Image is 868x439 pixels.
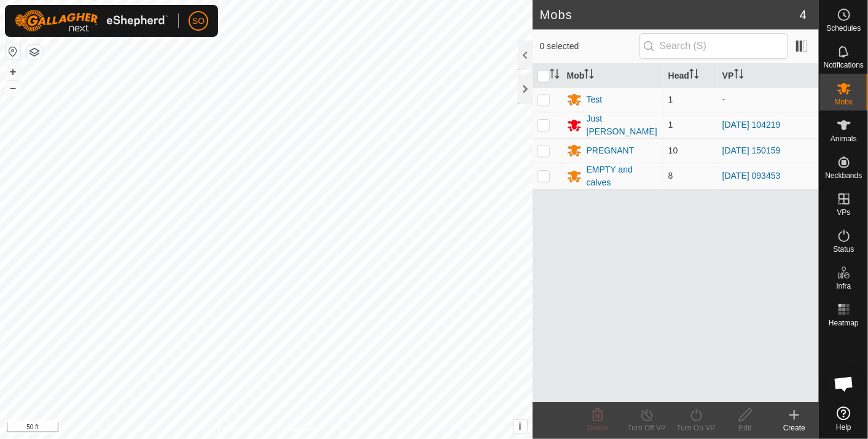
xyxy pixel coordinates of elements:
[6,44,20,59] button: Reset Map
[587,112,659,138] div: Just [PERSON_NAME]
[584,71,594,80] p-sorticon: Activate to sort
[668,171,673,181] span: 8
[717,64,819,88] th: VP
[562,64,663,88] th: Mob
[622,422,671,433] div: Turn Off VP
[826,365,862,402] div: Open chat
[826,25,861,32] span: Schedules
[824,61,864,69] span: Notifications
[27,45,42,60] button: Map Layers
[587,144,635,157] div: PREGNANT
[836,282,851,290] span: Infra
[587,424,609,432] span: Delete
[833,246,854,253] span: Status
[819,402,868,436] a: Help
[663,64,717,88] th: Head
[829,319,859,327] span: Heatmap
[587,163,659,189] div: EMPTY and calves
[831,135,857,142] span: Animals
[518,421,521,432] span: i
[6,80,20,95] button: –
[15,10,168,32] img: Gallagher Logo
[800,6,807,24] span: 4
[734,71,744,80] p-sorticon: Activate to sort
[836,424,851,431] span: Help
[689,71,699,80] p-sorticon: Activate to sort
[770,422,819,433] div: Create
[825,172,862,179] span: Neckbands
[514,420,527,433] button: i
[278,423,315,434] a: Contact Us
[837,209,850,216] span: VPs
[540,7,800,22] h2: Mobs
[668,95,673,104] span: 1
[668,120,673,130] span: 1
[722,146,781,155] a: [DATE] 150159
[671,422,721,433] div: Turn On VP
[722,171,781,181] a: [DATE] 093453
[721,422,770,433] div: Edit
[717,87,819,112] td: -
[668,146,678,155] span: 10
[217,423,264,434] a: Privacy Policy
[6,64,20,79] button: +
[835,98,853,106] span: Mobs
[550,71,560,80] p-sorticon: Activate to sort
[587,93,603,106] div: Test
[722,120,781,130] a: [DATE] 104219
[192,15,205,28] span: SO
[540,40,639,53] span: 0 selected
[639,33,788,59] input: Search (S)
